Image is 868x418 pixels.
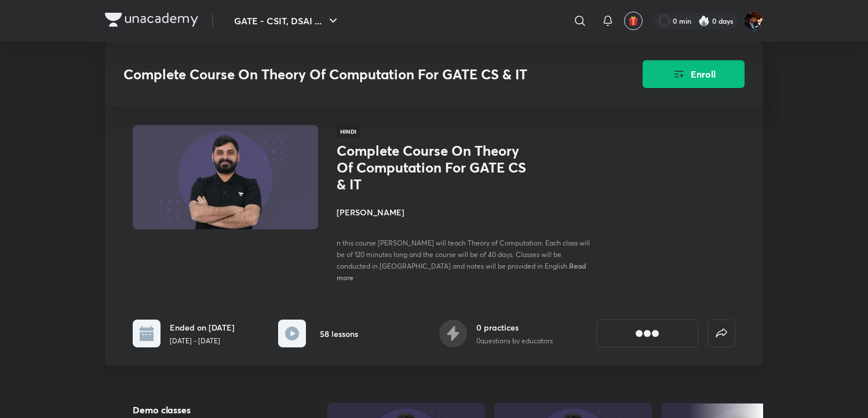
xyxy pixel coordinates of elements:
span: Hindi [337,125,360,138]
button: Enroll [643,60,745,88]
h6: 58 lessons [320,328,358,340]
p: 0 questions by educators [476,336,553,346]
h6: 0 practices [476,321,553,333]
img: streak [698,15,710,27]
h4: [PERSON_NAME] [337,206,596,218]
button: GATE - CSIT, DSAI ... [227,9,347,32]
img: Company Logo [105,13,198,27]
img: avatar [628,16,639,26]
a: Company Logo [105,13,198,30]
button: [object Object] [596,320,698,347]
button: false [707,320,735,347]
img: Thumbnail [131,124,320,230]
img: Asmeet Gupta [743,11,763,31]
p: [DATE] - [DATE] [170,336,235,346]
h6: Ended on [DATE] [170,321,235,333]
button: avatar [624,12,643,30]
span: n this course [PERSON_NAME] will teach Theory of Computation. Each class will be of 120 minutes l... [337,239,590,270]
h5: Demo classes [133,403,290,417]
h1: Complete Course On Theory Of Computation For GATE CS & IT [337,142,526,192]
h3: Complete Course On Theory Of Computation For GATE CS & IT [123,66,577,83]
